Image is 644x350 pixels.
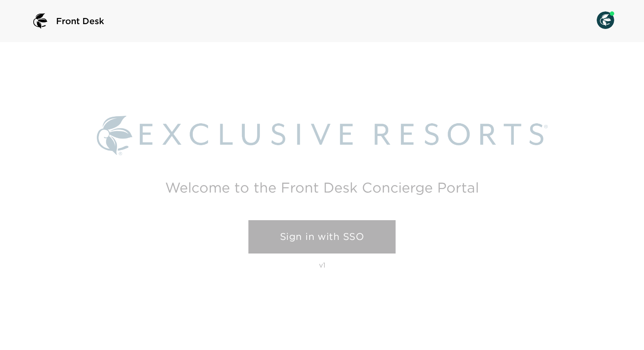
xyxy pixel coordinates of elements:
img: User [597,11,614,29]
img: Exclusive Resorts logo [97,116,548,155]
img: logo [30,11,51,32]
a: Sign in with SSO [248,220,396,254]
h2: Welcome to the Front Desk Concierge Portal [165,181,479,194]
p: v1 [319,261,326,269]
span: Front Desk [56,15,104,27]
